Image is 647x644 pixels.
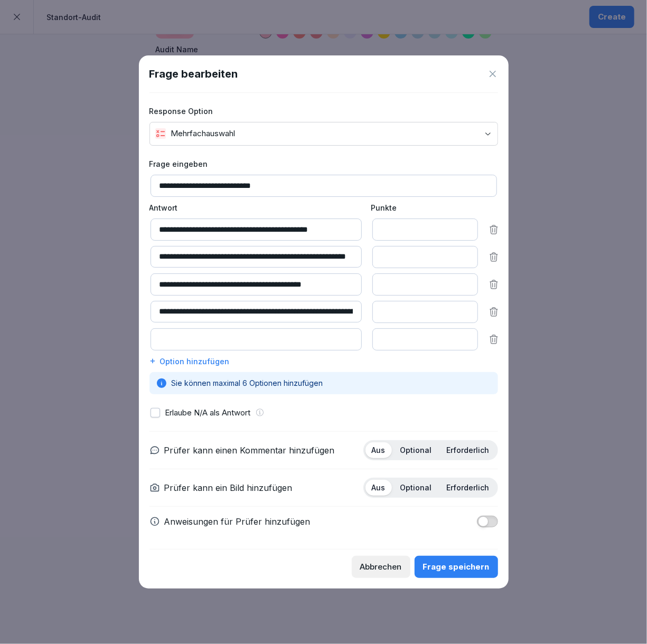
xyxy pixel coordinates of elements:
[372,446,386,455] p: Aus
[447,483,490,493] p: Erforderlich
[371,202,477,213] p: Punkte
[352,556,410,578] button: Abbrechen
[447,446,490,455] p: Erforderlich
[415,556,498,578] button: Frage speichern
[165,407,251,419] p: Erlaube N/A als Antwort
[400,483,432,493] p: Optional
[149,202,361,213] p: Antwort
[149,106,498,117] label: Response Option
[164,481,293,494] p: Prüfer kann ein Bild hinzufügen
[164,444,335,457] p: Prüfer kann einen Kommentar hinzufügen
[360,561,402,573] div: Abbrechen
[149,356,498,367] div: Option hinzufügen
[149,372,498,394] div: Sie können maximal 6 Optionen hinzufügen
[372,483,386,493] p: Aus
[423,561,490,573] div: Frage speichern
[400,446,432,455] p: Optional
[149,158,498,169] label: Frage eingeben
[164,515,311,528] p: Anweisungen für Prüfer hinzufügen
[149,66,238,82] h1: Frage bearbeiten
